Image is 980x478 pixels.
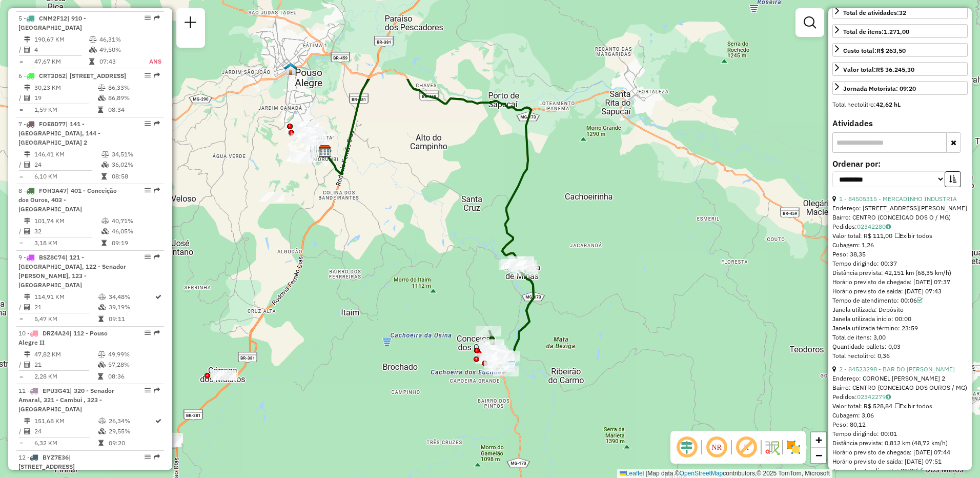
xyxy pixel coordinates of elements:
[832,305,968,314] div: Janela utilizada: Depósito
[18,14,86,31] span: | 910 - [GEOGRAPHIC_DATA]
[839,195,957,203] a: 1 - 84505315 - MERCADINHO INDUSTRIA
[213,370,238,380] div: Atividade não roteirizada - CASA REZENDE LTDA -
[24,351,30,357] i: Distância Total
[734,435,759,460] span: Exibir rótulo
[154,330,160,336] em: Rota exportada
[34,216,101,226] td: 101,74 KM
[318,145,332,158] img: CDD Pouso Alegre
[295,127,320,137] div: Atividade não roteirizada - AGOSTINHO DO CARMO S
[154,121,160,127] em: Rota exportada
[18,302,24,312] td: /
[18,187,117,213] span: 8 -
[18,93,24,103] td: /
[832,439,968,448] div: Distância prevista: 0,812 km (48,72 km/h)
[39,14,67,22] span: CNM2F12
[857,223,891,230] a: 02342280
[34,56,89,67] td: 47,67 KM
[34,105,97,115] td: 1,59 KM
[66,72,126,79] span: | [STREET_ADDRESS]
[34,160,101,170] td: 24
[34,292,98,302] td: 114,91 KM
[832,383,968,392] div: Bairro: CENTRO (CONCEICAO DOS OUROS / MG)
[108,105,159,115] td: 08:34
[293,121,319,131] div: Atividade não roteirizada - LANCHONETE CLUBE DE CAMPO POUSO ALEGRE L
[291,152,317,163] div: Atividade não roteirizada - IRACILDA VIEIRA SILV
[832,277,968,287] div: Horário previsto de chegada: [DATE] 07:37
[99,45,138,55] td: 49,50%
[145,254,151,260] em: Opções
[832,466,968,475] div: Tempo de atendimento: 00:07
[917,467,923,474] a: Com service time
[145,387,151,393] em: Opções
[843,65,914,74] div: Valor total:
[108,314,154,324] td: 09:11
[895,232,932,240] span: Exibir todos
[98,85,106,91] i: % de utilização do peso
[832,324,968,333] div: Janela utilizada término: 23:59
[89,36,97,43] i: % de utilização do peso
[832,118,968,128] h4: Atividades
[18,45,24,55] td: /
[832,421,866,428] span: Peso: 80,12
[832,222,968,231] div: Pedidos:
[108,349,159,360] td: 49,99%
[843,27,909,36] div: Total de itens:
[646,470,647,477] span: |
[18,120,100,146] span: | 141 - [GEOGRAPHIC_DATA], 144 - [GEOGRAPHIC_DATA] 2
[18,160,24,170] td: /
[108,438,154,448] td: 09:20
[34,438,98,448] td: 6,32 KM
[876,66,914,73] strong: R$ 36.245,30
[832,250,866,258] span: Peso: 38,35
[899,9,906,16] strong: 32
[18,329,108,346] span: 10 -
[101,240,107,246] i: Tempo total em rota
[301,131,326,141] div: Atividade não roteirizada - JOAO CARLOS DO NASCI
[704,435,729,460] span: Ocultar NR
[24,36,30,43] i: Distância Total
[832,448,968,457] div: Horário previsto de chegada: [DATE] 07:44
[89,47,97,53] i: % de utilização da cubagem
[108,302,154,312] td: 39,19%
[89,58,94,65] i: Tempo total em rota
[34,34,89,45] td: 190,67 KM
[18,171,24,182] td: =
[284,62,297,75] img: 260 UDC Light Santa Filomena
[34,371,97,382] td: 2,28 KM
[832,429,968,439] div: Tempo dirigindo: 00:01
[832,81,968,95] a: Jornada Motorista: 09:20
[98,428,106,434] i: % de utilização da cubagem
[98,418,106,424] i: % de utilização do peso
[99,34,138,45] td: 46,31%
[18,105,24,115] td: =
[34,302,98,312] td: 21
[24,85,30,91] i: Distância Total
[24,47,30,53] i: Total de Atividades
[18,387,114,413] span: | 320 - Senador Amaral, 321 - Cambui , 323 - [GEOGRAPHIC_DATA]
[832,351,968,361] div: Total hectolitro: 0,36
[876,47,906,54] strong: R$ 263,50
[98,440,104,446] i: Tempo total em rota
[832,342,968,351] div: Quantidade pallets: 0,03
[832,241,874,249] span: Cubagem: 1,26
[145,454,151,460] em: Opções
[24,218,30,224] i: Distância Total
[145,187,151,193] em: Opções
[211,370,236,381] div: Atividade não roteirizada - PAULO PEREIRA DE REZ
[675,435,699,460] span: Ocultar deslocamento
[18,253,126,289] span: | 121 - [GEOGRAPHIC_DATA], 122 - Senador [PERSON_NAME], 123 - [GEOGRAPHIC_DATA]
[155,294,161,300] i: Rota otimizada
[839,365,955,373] a: 2 - 84523298 - BAR DO [PERSON_NAME]
[18,314,24,324] td: =
[285,151,311,162] div: Atividade não roteirizada - AMANDA ALESSANDRA SOUZA BENEDITO 4256407
[18,426,24,436] td: /
[34,45,89,55] td: 4
[291,133,316,143] div: Atividade não roteirizada - PESQUEIRO E RESTAURA
[18,453,75,470] span: 12 -
[111,171,160,182] td: 08:58
[34,93,97,103] td: 19
[843,84,916,93] div: Jornada Motorista: 09:20
[98,373,103,380] i: Tempo total em rota
[18,371,24,382] td: =
[154,254,160,260] em: Rota exportada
